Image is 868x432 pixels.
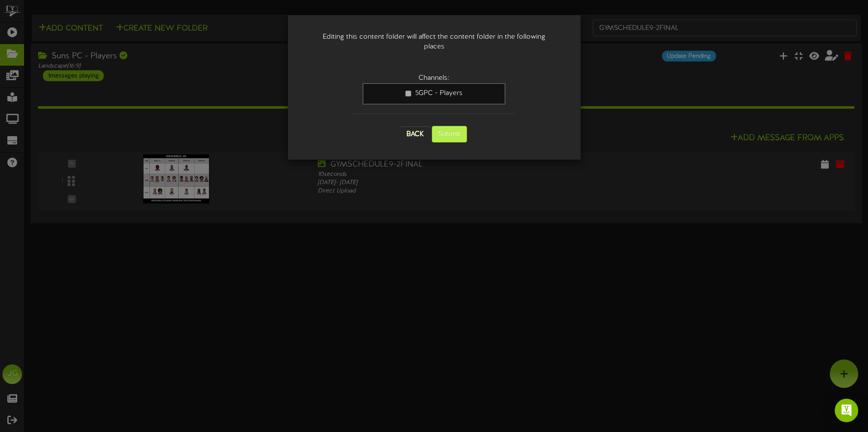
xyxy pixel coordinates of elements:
div: Channels: [363,73,505,83]
button: Back [400,126,430,142]
span: 5GPC - Players [415,90,463,97]
div: Editing this content folder will affect the content folder in the following places [303,23,566,62]
input: 5GPC - Players [405,91,411,96]
button: Submit [432,126,467,143]
div: Open Intercom Messenger [835,399,858,422]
